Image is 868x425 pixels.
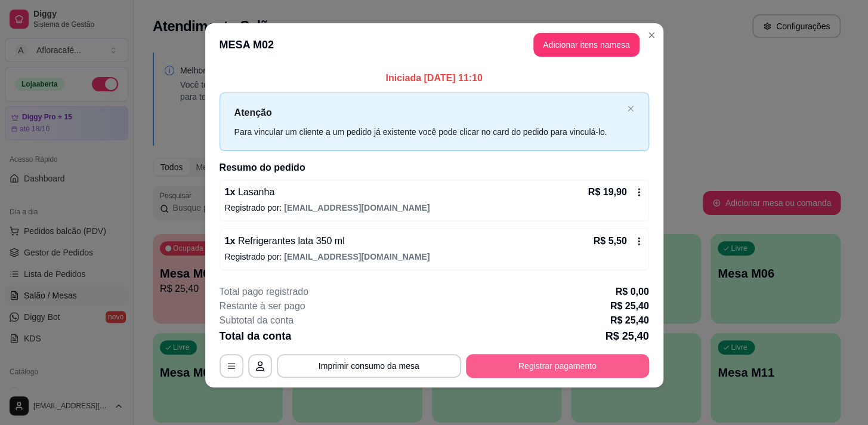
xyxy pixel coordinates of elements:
[615,285,648,299] p: R$ 0,00
[220,313,294,328] p: Subtotal da conta
[225,234,345,248] p: 1 x
[466,354,649,378] button: Registrar pagamento
[220,161,649,175] h2: Resumo do pedido
[642,26,661,45] button: Close
[220,71,649,85] p: Iniciada [DATE] 11:10
[225,251,644,263] p: Registrado por:
[235,236,344,246] span: Refrigerantes lata 350 ml
[225,185,275,199] p: 1 x
[627,105,634,113] button: close
[610,299,649,313] p: R$ 25,40
[284,252,430,261] span: [EMAIL_ADDRESS][DOMAIN_NAME]
[220,299,305,313] p: Restante à ser pago
[220,285,308,299] p: Total pago registrado
[588,185,627,199] p: R$ 19,90
[277,354,461,378] button: Imprimir consumo da mesa
[235,187,274,197] span: Lasanha
[605,328,648,344] p: R$ 25,40
[284,203,430,213] span: [EMAIL_ADDRESS][DOMAIN_NAME]
[234,105,622,120] p: Atenção
[234,125,622,138] div: Para vincular um cliente a um pedido já existente você pode clicar no card do pedido para vinculá...
[220,328,292,344] p: Total da conta
[593,234,626,248] p: R$ 5,50
[225,202,644,214] p: Registrado por:
[610,313,649,328] p: R$ 25,40
[205,23,663,66] header: MESA M02
[533,33,640,57] button: Adicionar itens namesa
